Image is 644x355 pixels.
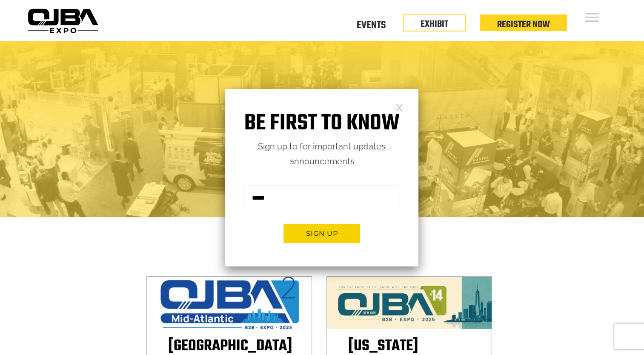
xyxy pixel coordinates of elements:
[225,139,418,169] p: Sign up to for important updates announcements
[225,110,418,137] h1: Be first to know
[283,224,360,243] button: Sign up
[421,17,448,31] a: EXHIBIT
[396,103,403,111] a: Close
[497,17,550,32] a: Register Now
[31,149,614,163] h2: Take your success up to the next level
